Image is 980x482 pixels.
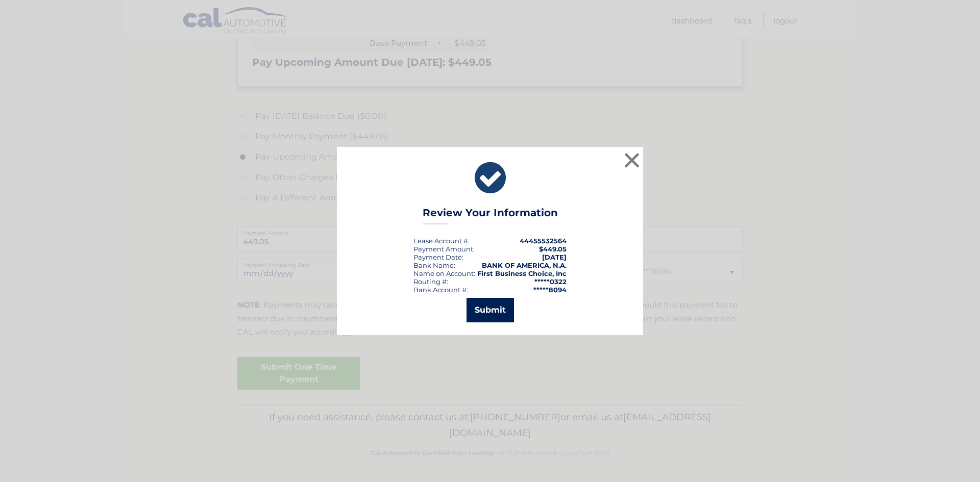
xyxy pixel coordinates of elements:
button: × [622,150,642,170]
div: Lease Account #: [413,237,470,245]
div: Bank Name: [413,261,455,269]
h3: Review Your Information [423,207,558,224]
div: Routing #: [413,277,448,286]
span: [DATE] [542,253,567,261]
div: : [413,253,463,261]
strong: BANK OF AMERICA, N.A. [482,261,567,269]
button: Submit [467,298,514,322]
span: Payment Date [413,253,462,261]
strong: 44455532564 [520,237,567,245]
strong: First Business Choice, Inc [477,269,567,277]
span: $449.05 [539,245,567,253]
div: Bank Account #: [413,286,468,294]
div: Name on Account: [413,269,475,277]
div: Payment Amount: [413,245,475,253]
